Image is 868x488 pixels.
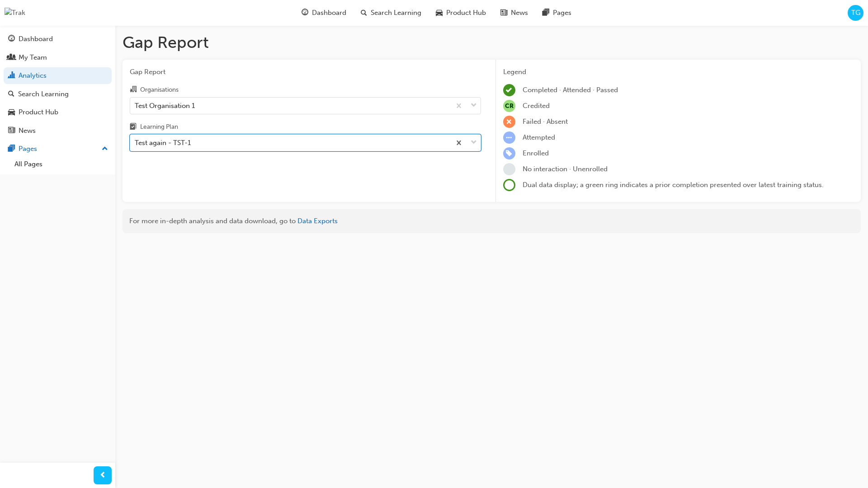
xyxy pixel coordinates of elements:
[130,123,137,131] span: learningplan-icon
[493,4,535,22] a: news-iconNews
[19,126,36,136] div: News
[523,165,608,173] span: No interaction · Unenrolled
[4,86,112,103] a: Search Learning
[135,138,191,148] div: Test again - TST-1
[130,86,137,94] span: organisation-icon
[523,149,549,157] span: Enrolled
[523,117,568,126] span: Failed · Absent
[503,116,515,128] span: learningRecordVerb_FAIL-icon
[354,4,429,22] a: search-iconSearch Learning
[8,72,15,80] span: chart-icon
[503,163,515,175] span: learningRecordVerb_NONE-icon
[500,7,507,19] span: news-icon
[4,141,112,157] button: Pages
[361,7,367,19] span: search-icon
[848,5,863,21] button: TG
[503,84,515,96] span: learningRecordVerb_COMPLETE-icon
[503,67,854,77] div: Legend
[297,217,338,225] a: Data Exports
[19,144,37,154] div: Pages
[553,8,571,18] span: Pages
[523,102,550,110] span: Credited
[511,8,528,18] span: News
[523,86,618,94] span: Completed · Attended · Passed
[8,90,14,99] span: search-icon
[542,7,549,19] span: pages-icon
[18,89,69,99] div: Search Learning
[99,470,106,481] span: prev-icon
[8,145,15,153] span: pages-icon
[436,7,443,19] span: car-icon
[102,143,108,155] span: up-icon
[123,33,861,52] h1: Gap Report
[302,7,308,19] span: guage-icon
[4,104,112,121] a: Product Hub
[130,67,481,77] span: Gap Report
[140,85,179,94] div: Organisations
[8,54,15,62] span: people-icon
[19,52,47,63] div: My Team
[471,137,477,149] span: down-icon
[4,49,112,66] a: My Team
[8,108,15,117] span: car-icon
[19,34,53,44] div: Dashboard
[5,8,25,18] img: Trak
[129,216,854,226] div: For more in-depth analysis and data download, go to
[11,157,112,171] a: All Pages
[471,100,477,112] span: down-icon
[523,181,824,189] span: Dual data display; a green ring indicates a prior completion presented over latest training status.
[371,8,421,18] span: Search Learning
[503,100,515,112] span: null-icon
[140,122,178,131] div: Learning Plan
[446,8,486,18] span: Product Hub
[4,122,112,139] a: News
[4,31,112,47] a: Dashboard
[535,4,579,22] a: pages-iconPages
[8,127,15,135] span: news-icon
[8,35,15,43] span: guage-icon
[851,8,860,18] span: TG
[503,131,515,144] span: learningRecordVerb_ATTEMPT-icon
[429,4,493,22] a: car-iconProduct Hub
[294,4,354,22] a: guage-iconDashboard
[312,8,346,18] span: Dashboard
[19,107,58,117] div: Product Hub
[4,67,112,84] a: Analytics
[135,100,195,111] div: Test Organisation 1
[523,133,555,141] span: Attempted
[503,147,515,160] span: learningRecordVerb_ENROLL-icon
[4,29,112,141] button: DashboardMy TeamAnalyticsSearch LearningProduct HubNews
